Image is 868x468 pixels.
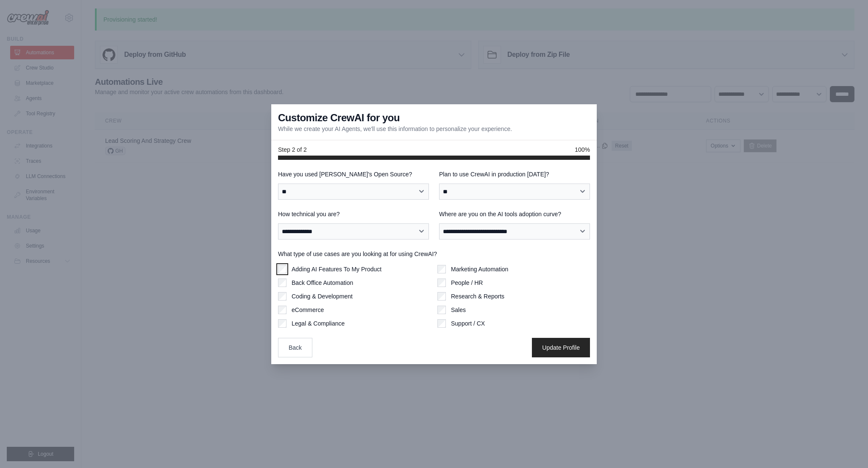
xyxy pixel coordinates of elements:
[439,170,590,178] label: Plan to use CrewAI in production [DATE]?
[575,145,590,154] span: 100%
[278,145,307,154] span: Step 2 of 2
[292,279,353,287] label: Back Office Automation
[451,292,504,301] label: Research & Reports
[439,210,590,218] label: Where are you on the AI tools adoption curve?
[292,265,381,273] label: Adding AI Features To My Product
[451,265,508,273] label: Marketing Automation
[292,319,345,328] label: Legal & Compliance
[451,319,485,328] label: Support / CX
[278,250,590,258] label: What type of use cases are you looking at for using CrewAI?
[532,338,590,357] button: Update Profile
[278,338,312,357] button: Back
[451,279,483,287] label: People / HR
[451,306,466,314] label: Sales
[278,111,400,125] h3: Customize CrewAI for you
[278,210,429,218] label: How technical you are?
[292,306,324,314] label: eCommerce
[278,125,512,133] p: While we create your AI Agents, we'll use this information to personalize your experience.
[278,170,429,178] label: Have you used [PERSON_NAME]'s Open Source?
[292,292,353,301] label: Coding & Development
